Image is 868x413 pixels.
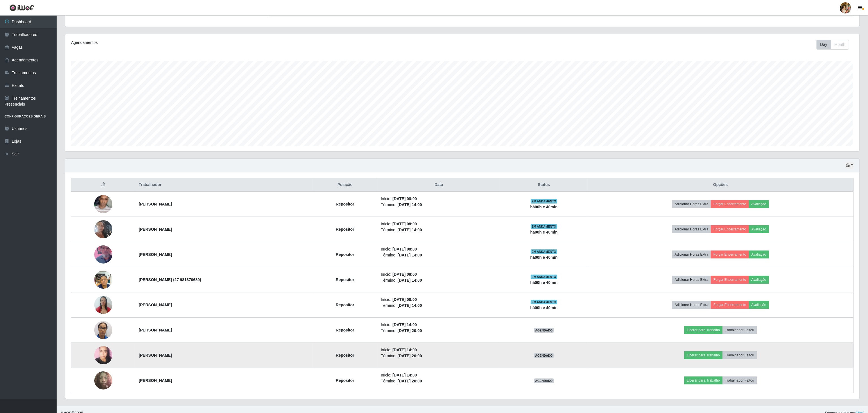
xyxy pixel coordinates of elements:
strong: [PERSON_NAME] (27 981370689) [139,277,201,282]
strong: Repositor [336,202,354,206]
button: Avaliação [749,225,769,233]
button: Liberar para Trabalho [684,351,723,359]
li: Início: [381,246,497,252]
strong: [PERSON_NAME] [139,353,172,358]
time: [DATE] 14:00 [398,303,422,308]
li: Início: [381,372,497,378]
img: 1752934097252.jpeg [94,368,112,392]
button: Trabalhador Faltou [723,351,757,359]
button: Forçar Encerramento [711,251,749,258]
img: 1750798204685.jpeg [94,343,112,367]
button: Adicionar Horas Extra [672,225,711,233]
th: Status [500,178,588,192]
button: Avaliação [749,301,769,309]
button: Trabalhador Faltou [723,326,757,334]
li: Término: [381,378,497,384]
span: EM ANDAMENTO [531,300,558,304]
li: Início: [381,196,497,202]
strong: há 00 h e 40 min [530,305,558,310]
time: [DATE] 20:00 [398,328,422,333]
li: Término: [381,353,497,359]
li: Término: [381,202,497,208]
time: [DATE] 14:00 [393,322,417,327]
button: Avaliação [749,251,769,258]
time: [DATE] 14:00 [393,373,417,377]
span: EM ANDAMENTO [531,275,558,279]
button: Month [831,40,849,50]
button: Forçar Encerramento [711,200,749,208]
time: [DATE] 08:00 [393,222,417,226]
li: Início: [381,221,497,227]
th: Trabalhador [135,178,312,192]
strong: [PERSON_NAME] [139,202,172,206]
strong: [PERSON_NAME] [139,328,172,332]
button: Day [816,40,831,50]
img: 1755367565245.jpeg [94,268,112,292]
div: First group [816,40,849,50]
img: 1749255335293.jpeg [94,189,112,219]
img: CoreUI Logo [9,4,35,11]
strong: Repositor [336,303,354,307]
span: AGENDADO [534,328,554,333]
li: Término: [381,277,497,283]
button: Liberar para Trabalho [684,326,723,334]
img: 1752090635186.jpeg [94,238,112,271]
strong: há 00 h e 40 min [530,205,558,209]
time: [DATE] 08:00 [393,247,417,251]
button: Adicionar Horas Extra [672,251,711,258]
img: 1744637826389.jpeg [94,318,112,342]
time: [DATE] 14:00 [398,228,422,232]
li: Início: [381,347,497,353]
li: Início: [381,297,497,303]
time: [DATE] 14:00 [398,278,422,283]
time: [DATE] 08:00 [393,272,417,277]
li: Início: [381,271,497,277]
th: Opções [588,178,853,192]
span: EM ANDAMENTO [531,199,558,204]
span: EM ANDAMENTO [531,249,558,254]
button: Adicionar Horas Extra [672,276,711,284]
strong: Repositor [336,252,354,257]
button: Forçar Encerramento [711,225,749,233]
strong: [PERSON_NAME] [139,378,172,383]
li: Início: [381,322,497,328]
strong: [PERSON_NAME] [139,303,172,307]
strong: Repositor [336,227,354,232]
time: [DATE] 14:00 [398,202,422,207]
button: Forçar Encerramento [711,276,749,284]
li: Término: [381,252,497,258]
time: [DATE] 14:00 [393,348,417,352]
span: AGENDADO [534,353,554,358]
div: Toolbar with button groups [816,40,854,50]
strong: Repositor [336,277,354,282]
th: Data [378,178,500,192]
strong: Repositor [336,353,354,358]
strong: Repositor [336,328,354,332]
strong: há 00 h e 40 min [530,280,558,285]
time: [DATE] 20:00 [398,379,422,383]
button: Adicionar Horas Extra [672,200,711,208]
li: Término: [381,303,497,309]
th: Posição [313,178,378,192]
button: Liberar para Trabalho [684,376,723,384]
li: Término: [381,227,497,233]
img: 1753374909353.jpeg [94,293,112,317]
img: 1750278821338.jpeg [94,213,112,245]
strong: Repositor [336,378,354,383]
button: Avaliação [749,200,769,208]
span: AGENDADO [534,378,554,383]
strong: há 00 h e 40 min [530,255,558,260]
strong: há 00 h e 40 min [530,230,558,234]
time: [DATE] 14:00 [398,253,422,257]
span: EM ANDAMENTO [531,224,558,229]
div: Agendamentos [71,40,392,46]
strong: [PERSON_NAME] [139,227,172,232]
button: Adicionar Horas Extra [672,301,711,309]
strong: [PERSON_NAME] [139,252,172,257]
time: [DATE] 20:00 [398,354,422,358]
li: Término: [381,328,497,334]
time: [DATE] 08:00 [393,297,417,302]
button: Avaliação [749,276,769,284]
button: Trabalhador Faltou [723,376,757,384]
button: Forçar Encerramento [711,301,749,309]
